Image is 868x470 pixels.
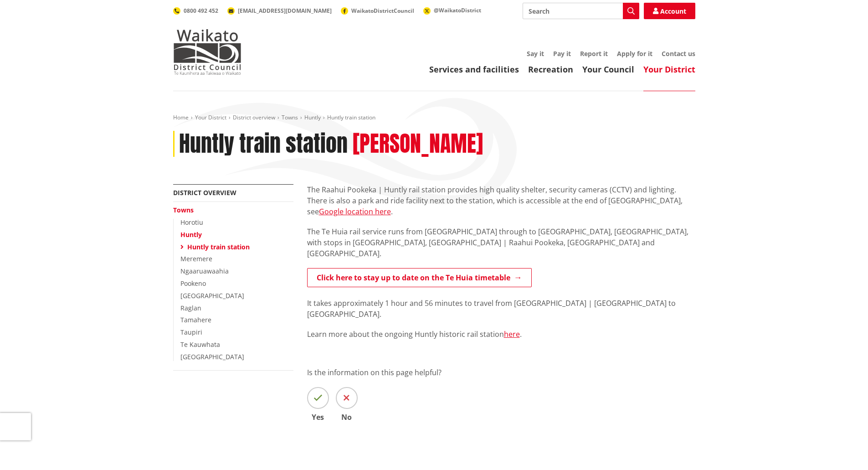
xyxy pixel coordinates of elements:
a: Services and facilities [429,64,519,75]
a: District overview [233,114,275,121]
span: 0800 492 452 [184,7,218,15]
h1: Huntly train station [179,131,348,157]
a: 0800 492 452 [173,7,218,15]
a: Ngaaruawaahia [180,267,229,275]
span: WaikatoDistrictCouncil [351,7,414,15]
a: Pookeno [180,279,206,288]
a: Your Council [582,64,634,75]
a: Tamahere [180,315,211,324]
a: Apply for it [617,49,652,58]
a: Recreation [528,64,573,75]
a: Report it [580,49,608,58]
span: No [336,413,358,421]
h2: [PERSON_NAME] [353,131,483,157]
a: Click here to stay up to date on the Te Huia timetable [307,268,532,287]
a: @WaikatoDistrict [423,6,481,14]
a: here [504,329,520,339]
a: [GEOGRAPHIC_DATA] [180,352,244,361]
p: It takes approximately 1 hour and 56 minutes to travel from [GEOGRAPHIC_DATA] | [GEOGRAPHIC_DATA]... [307,298,695,320]
a: Towns [282,114,298,121]
a: Meremere [180,254,212,263]
p: Learn more about the ongoing Huntly historic rail station . [307,329,695,340]
a: Contact us [662,49,695,58]
a: Te Kauwhata [180,340,220,349]
span: [EMAIL_ADDRESS][DOMAIN_NAME] [238,7,332,15]
a: Your District [643,64,695,75]
a: Taupiri [180,328,202,336]
nav: breadcrumb [173,114,695,122]
span: Yes [307,413,329,421]
a: Huntly train station [187,243,250,251]
a: Huntly [304,114,321,121]
input: Search input [523,3,639,19]
p: The Te Huia rail service runs from [GEOGRAPHIC_DATA] through to [GEOGRAPHIC_DATA], [GEOGRAPHIC_DA... [307,226,695,259]
a: [EMAIL_ADDRESS][DOMAIN_NAME] [227,7,332,15]
span: @WaikatoDistrict [434,6,481,14]
a: Huntly [180,230,202,239]
a: Towns [173,206,194,214]
a: Pay it [553,49,571,58]
p: The Raahui Pookeka | Huntly rail station provides high quality shelter, security cameras (CCTV) a... [307,184,695,217]
a: Raglan [180,304,201,312]
a: Account [644,3,695,19]
a: WaikatoDistrictCouncil [341,7,414,15]
span: Huntly train station [327,114,375,121]
a: Your District [195,114,226,121]
img: Waikato District Council - Te Kaunihera aa Takiwaa o Waikato [173,29,241,75]
a: District overview [173,188,236,197]
a: Home [173,114,189,121]
a: Say it [527,49,544,58]
a: Google location here [319,207,391,217]
a: [GEOGRAPHIC_DATA] [180,291,244,300]
p: Is the information on this page helpful? [307,367,695,378]
a: Horotiu [180,218,203,227]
